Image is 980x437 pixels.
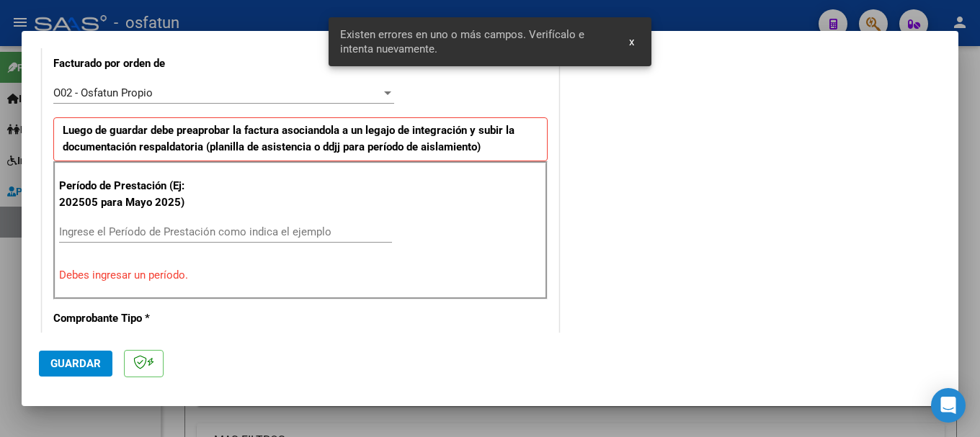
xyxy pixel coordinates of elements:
span: Guardar [50,357,101,370]
p: Período de Prestación (Ej: 202505 para Mayo 2025) [59,178,204,210]
p: Facturado por orden de [53,55,202,72]
p: Debes ingresar un período. [59,267,542,284]
span: x [629,35,634,48]
strong: Luego de guardar debe preaprobar la factura asociandola a un legajo de integración y subir la doc... [63,124,514,153]
span: Existen errores en uno o más campos. Verifícalo e intenta nuevamente. [340,27,612,56]
span: O02 - Osfatun Propio [53,86,153,99]
button: x [618,29,646,55]
div: Open Intercom Messenger [931,388,966,423]
button: Guardar [39,351,112,377]
p: Comprobante Tipo * [53,310,202,327]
